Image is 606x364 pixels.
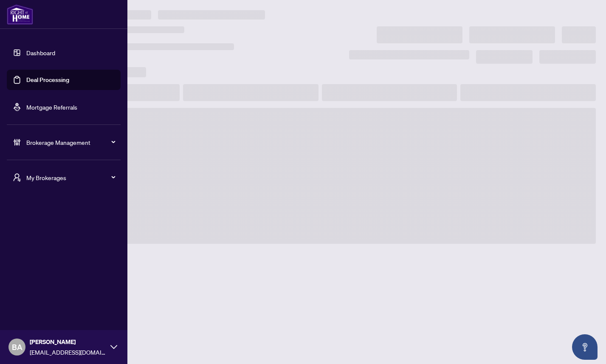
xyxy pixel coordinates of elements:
[30,347,106,357] span: [EMAIL_ADDRESS][DOMAIN_NAME]
[572,334,598,360] button: Open asap
[26,103,77,111] a: Mortgage Referrals
[26,138,115,147] span: Brokerage Management
[26,173,115,182] span: My Brokerages
[26,76,69,84] a: Deal Processing
[26,49,55,56] a: Dashboard
[13,173,21,182] span: user-switch
[30,337,106,347] span: [PERSON_NAME]
[7,4,33,25] img: logo
[12,341,23,353] span: BA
